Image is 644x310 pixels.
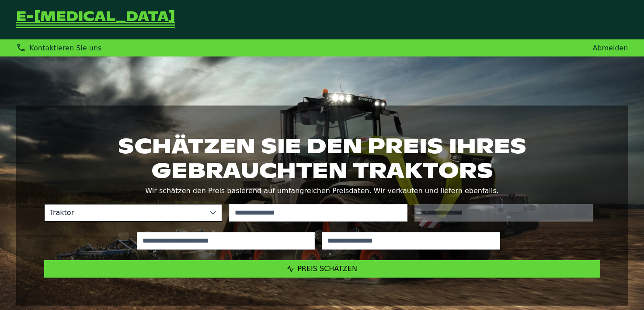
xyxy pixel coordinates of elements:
[44,260,600,278] button: Preis schätzen
[44,134,600,183] h1: Schätzen Sie den Preis Ihres gebrauchten Traktors
[29,44,101,52] span: Kontaktieren Sie uns
[297,264,357,273] span: Preis schätzen
[44,185,600,197] p: Wir schätzen den Preis basierend auf umfangreichen Preisdaten. Wir verkaufen und liefern ebenfalls.
[16,11,175,29] a: Zurück zur Startseite
[592,44,628,52] a: Abmelden
[45,204,205,221] span: Traktor
[16,43,102,53] div: Kontaktieren Sie uns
